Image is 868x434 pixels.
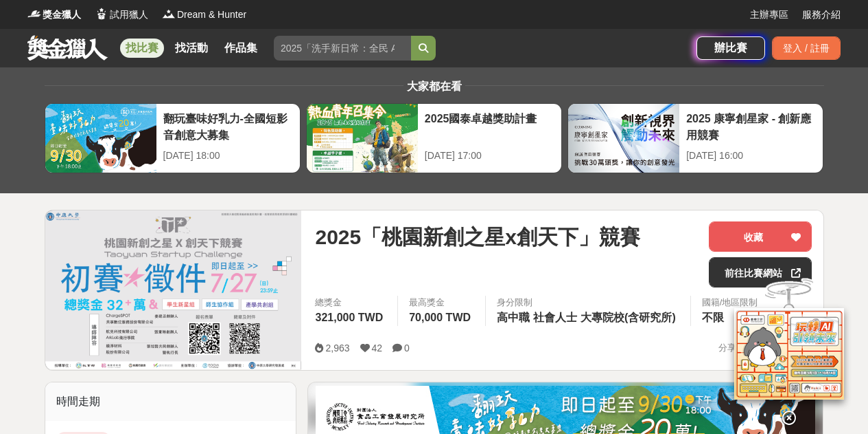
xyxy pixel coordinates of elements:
[425,111,554,142] div: 2025國泰卓越獎助計畫
[718,338,745,358] span: 分享至
[45,382,296,421] div: 時間走期
[734,308,844,400] img: d2146d9a-e6f6-4337-9592-8cefde37ba6b.png
[409,312,471,323] span: 70,000 TWD
[162,7,176,21] img: Logo
[274,36,411,61] input: 2025「洗手新日常：全民 ALL IN」洗手歌全台徵選
[169,39,213,58] a: 找活動
[120,39,164,58] a: 找比賽
[27,8,81,22] a: Logo獎金獵人
[163,149,293,163] div: [DATE] 18:00
[497,296,679,310] div: 身分限制
[162,8,246,22] a: LogoDream & Hunter
[45,210,302,369] img: Cover Image
[163,111,293,142] div: 翻玩臺味好乳力-全國短影音創意大募集
[772,36,841,60] div: 登入 / 註冊
[95,7,108,21] img: Logo
[315,296,386,310] span: 總獎金
[696,36,765,60] a: 辦比賽
[43,8,81,22] span: 獎金獵人
[497,312,530,323] span: 高中職
[306,103,562,173] a: 2025國泰卓越獎助計畫[DATE] 17:00
[750,8,788,22] a: 主辦專區
[567,103,823,173] a: 2025 康寧創星家 - 創新應用競賽[DATE] 16:00
[533,312,577,323] span: 社會人士
[403,80,465,92] span: 大家都在看
[110,8,148,22] span: 試用獵人
[95,8,148,22] a: Logo試用獵人
[45,103,301,173] a: 翻玩臺味好乳力-全國短影音創意大募集[DATE] 18:00
[802,8,841,22] a: 服務介紹
[686,149,816,163] div: [DATE] 16:00
[709,221,812,252] button: 收藏
[315,221,640,252] span: 2025「桃園新創之星x創天下」競賽
[686,111,816,142] div: 2025 康寧創星家 - 創新應用競賽
[177,8,246,22] span: Dream & Hunter
[325,343,349,354] span: 2,963
[425,149,554,163] div: [DATE] 17:00
[709,257,812,287] a: 前往比賽網站
[372,343,383,354] span: 42
[404,343,410,354] span: 0
[315,312,383,323] span: 321,000 TWD
[580,312,676,323] span: 大專院校(含研究所)
[219,39,263,58] a: 作品集
[702,296,758,310] div: 國籍/地區限制
[27,7,41,21] img: Logo
[702,312,724,323] span: 不限
[409,296,474,310] span: 最高獎金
